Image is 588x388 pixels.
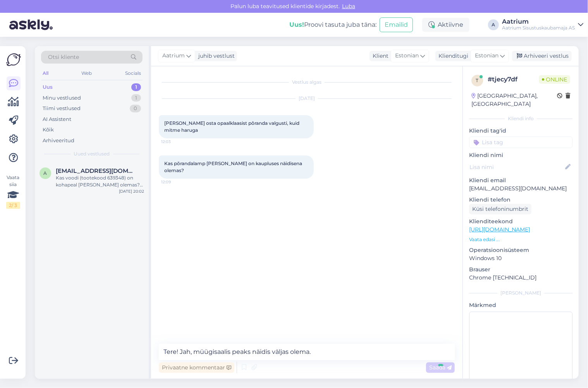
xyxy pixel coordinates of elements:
[469,246,573,254] p: Operatsioonisüsteem
[162,52,185,60] span: Aatrium
[488,75,539,84] div: # tjecy7df
[488,19,499,30] div: A
[469,204,531,214] div: Küsi telefoninumbrit
[164,120,301,133] span: [PERSON_NAME] osta opaalklaasist põranda valgusti, kuid mitme haruga
[340,3,358,10] span: Luba
[74,150,110,157] span: Uued vestlused
[422,18,469,32] div: Aktiivne
[56,174,144,188] div: Kas voodi (tootekood 639348) on kohapeal [PERSON_NAME] olemas? Kui näidist ei ole ja tellime (ett...
[471,92,557,108] div: [GEOGRAPHIC_DATA], [GEOGRAPHIC_DATA]
[380,17,413,32] button: Emailid
[130,105,141,112] div: 0
[43,126,54,134] div: Kõik
[289,20,377,29] div: Proovi tasuta juba täna:
[469,176,573,185] p: Kliendi email
[539,75,570,84] span: Online
[469,185,573,193] p: [EMAIL_ADDRESS][DOMAIN_NAME]
[41,68,50,78] div: All
[56,167,136,174] span: airaalunurm@gmail.com
[395,52,419,60] span: Estonian
[43,137,74,145] div: Arhiveeritud
[6,52,21,67] img: Askly Logo
[43,116,71,123] div: AI Assistent
[43,105,81,112] div: Tiimi vestlused
[469,151,573,159] p: Kliendi nimi
[159,79,455,86] div: Vestlus algas
[43,83,53,91] div: Uus
[502,25,575,31] div: Aatrium Sisustuskaubamaja AS
[289,21,304,28] b: Uus!
[469,115,573,122] div: Kliendi info
[469,254,573,262] p: Windows 10
[43,94,81,102] div: Minu vestlused
[44,170,47,176] span: a
[164,160,303,173] span: Kas põrandalamp [PERSON_NAME] on kaupluses näidisena olemas?
[475,52,499,60] span: Estonian
[48,53,79,61] span: Otsi kliente
[435,52,468,60] div: Klienditugi
[370,52,389,60] div: Klient
[469,163,564,171] input: Lisa nimi
[6,174,20,209] div: Vaata siia
[195,52,235,60] div: juhib vestlust
[124,68,143,78] div: Socials
[512,51,572,61] div: Arhiveeri vestlus
[131,83,141,91] div: 1
[469,274,573,282] p: Chrome [TECHNICAL_ID]
[131,94,141,102] div: 1
[161,139,190,145] span: 12:03
[469,217,573,226] p: Klienditeekond
[469,266,573,274] p: Brauser
[159,95,455,102] div: [DATE]
[6,202,20,209] div: 2 / 3
[469,196,573,204] p: Kliendi telefon
[469,226,530,233] a: [URL][DOMAIN_NAME]
[502,19,583,31] a: AatriumAatrium Sisustuskaubamaja AS
[469,136,573,148] input: Lisa tag
[469,290,573,297] div: [PERSON_NAME]
[469,236,573,243] p: Vaata edasi ...
[469,301,573,309] p: Märkmed
[119,188,144,194] div: [DATE] 20:02
[502,19,575,25] div: Aatrium
[476,78,479,83] span: t
[80,68,94,78] div: Web
[469,127,573,135] p: Kliendi tag'id
[161,179,190,185] span: 12:09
